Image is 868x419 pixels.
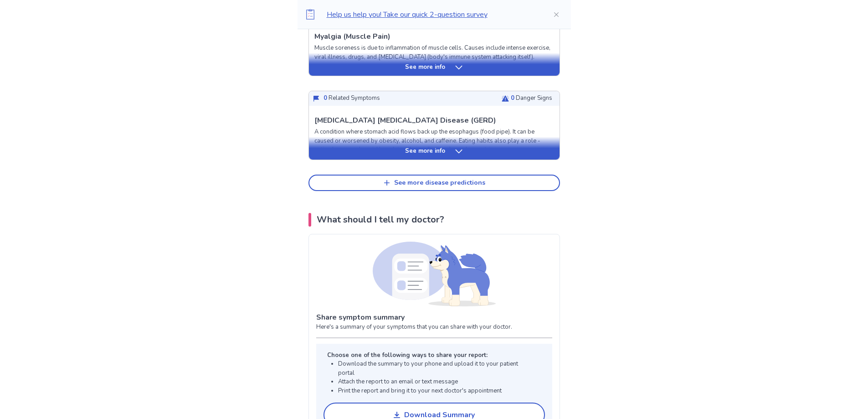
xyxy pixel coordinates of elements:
[338,378,534,387] li: Attach the report to an email or text message
[317,213,444,227] p: What should I tell my doctor?
[314,128,554,155] p: A condition where stomach acid flows back up the esophagus (food pipe). It can be caused or worse...
[373,242,496,306] img: Shiba (Report)
[324,94,327,102] span: 0
[405,63,445,72] p: See more info
[314,31,390,42] p: Myalgia (Muscle Pain)
[394,179,485,187] div: See more disease predictions
[405,147,445,156] p: See more info
[314,115,496,126] p: [MEDICAL_DATA] [MEDICAL_DATA] Disease (GERD)
[338,387,534,396] li: Print the report and bring it to your next doctor's appointment
[327,351,534,360] p: Choose one of the following ways to share your report:
[511,94,552,103] p: Danger Signs
[316,312,552,323] p: Share symptom summary
[324,94,380,103] p: Related Symptoms
[511,94,514,102] span: 0
[314,44,554,62] p: Muscle soreness is due to inflammation of muscle cells. Causes include intense exercise, viral il...
[338,360,534,378] li: Download the summary to your phone and upload it to your patient portal
[308,175,560,191] button: See more disease predictions
[327,9,538,20] p: Help us help you! Take our quick 2-question survey
[316,323,552,332] p: Here's a summary of your symptoms that you can share with your doctor.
